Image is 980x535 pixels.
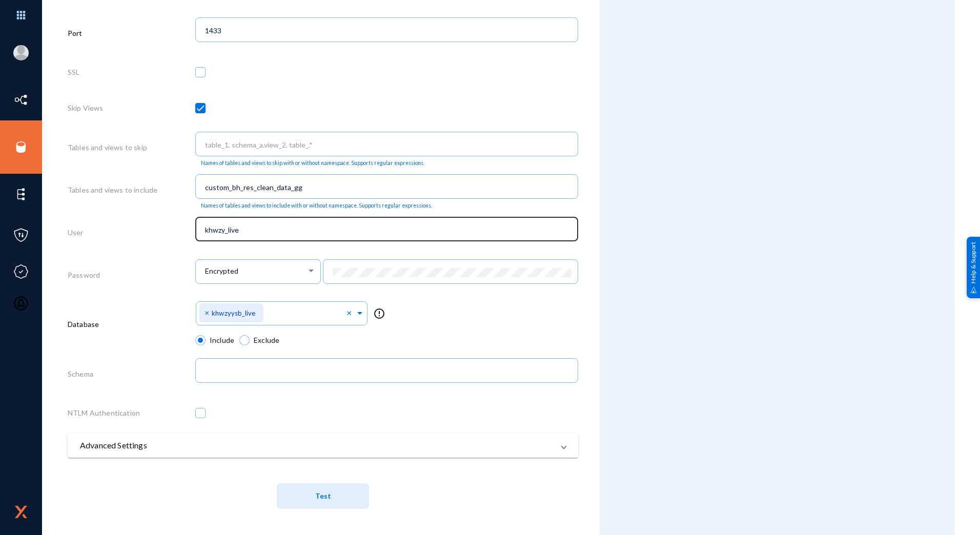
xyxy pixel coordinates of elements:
[315,492,331,501] span: Test
[201,160,424,167] mat-hint: Names of tables and views to skip with or without namespace. Supports regular expressions.
[205,307,212,317] span: ×
[13,187,29,202] img: icon-elements.svg
[68,102,104,113] label: Skip Views
[80,439,554,451] mat-panel-title: Advanced Settings
[68,67,79,77] label: SSL
[13,139,29,155] img: icon-sources.svg
[346,308,355,319] span: Clear all
[201,202,432,209] mat-hint: Names of tables and views to include with or without namespace. Supports regular expressions.
[373,307,385,320] mat-icon: error_outline
[212,309,255,317] span: khwzyysb_live
[68,407,140,418] label: NTLM Authentication
[206,335,234,345] span: Include
[967,237,980,298] div: Help & Support
[205,183,573,192] input: table_1, schema_a.view_2, table_.*
[68,433,578,458] mat-expansion-panel-header: Advanced Settings
[13,264,29,279] img: icon-compliance.svg
[6,4,36,26] img: app launcher
[68,28,83,38] label: Port
[13,92,29,108] img: icon-inventory.svg
[13,228,29,243] img: icon-policies.svg
[205,26,573,35] input: 1433
[205,267,238,276] span: Encrypted
[205,140,573,150] input: table_1, schema_a.view_2, table_.*
[68,368,93,379] label: Schema
[13,296,29,311] img: icon-oauth.svg
[970,286,977,293] img: help_support.svg
[277,483,369,509] button: Test
[68,270,100,280] label: Password
[68,319,99,330] label: Database
[68,227,84,238] label: User
[68,184,157,195] label: Tables and views to include
[68,142,147,153] label: Tables and views to skip
[250,335,279,345] span: Exclude
[13,45,29,60] img: blank-profile-picture.png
